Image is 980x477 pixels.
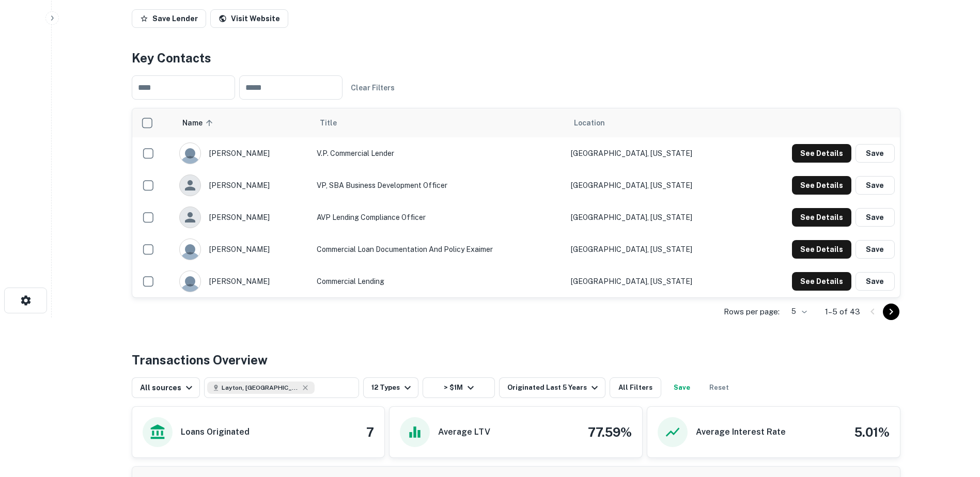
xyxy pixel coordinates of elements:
button: Save your search to get updates of matches that match your search criteria. [665,377,698,398]
h6: Average Interest Rate [696,426,786,438]
iframe: Chat Widget [928,394,980,444]
span: Name [182,117,216,129]
td: [GEOGRAPHIC_DATA], [US_STATE] [566,201,745,233]
button: Save [855,176,895,195]
button: > $1M [423,377,495,398]
span: Title [320,117,350,129]
span: Layton, [GEOGRAPHIC_DATA], [GEOGRAPHIC_DATA] [222,383,299,392]
th: Location [566,108,745,137]
div: [PERSON_NAME] [179,239,306,260]
button: See Details [792,240,851,259]
button: Originated Last 5 Years [499,377,605,398]
button: Clear Filters [347,78,399,97]
span: Location [574,117,605,129]
h6: Average LTV [438,426,490,438]
td: VP, SBA Business Development Officer [312,169,566,201]
div: Originated Last 5 Years [507,381,601,394]
td: V.P. Commercial Lender [312,137,566,169]
div: 5 [784,304,808,319]
h4: 77.59% [588,423,632,441]
div: [PERSON_NAME] [179,206,306,228]
h4: 7 [366,423,374,441]
button: See Details [792,144,851,163]
td: [GEOGRAPHIC_DATA], [US_STATE] [566,169,745,201]
p: Rows per page: [724,306,780,318]
button: All Filters [610,377,661,398]
th: Title [312,108,566,137]
h6: Loans Originated [181,426,250,438]
button: See Details [792,176,851,195]
button: All sources [132,377,200,398]
td: [GEOGRAPHIC_DATA], [US_STATE] [566,137,745,169]
img: 9c8pery4andzj6ohjkjp54ma2 [180,239,200,260]
div: [PERSON_NAME] [179,174,306,196]
td: Commercial Loan Documentation and Policy exaimer [312,233,566,265]
td: Commercial Lending [312,265,566,297]
button: See Details [792,272,851,291]
button: Save [855,144,895,163]
div: All sources [140,381,195,394]
div: [PERSON_NAME] [179,271,306,292]
button: Save [855,208,895,227]
button: Save Lender [132,9,206,28]
th: Name [174,108,312,137]
td: [GEOGRAPHIC_DATA], [US_STATE] [566,233,745,265]
button: 12 Types [363,377,418,398]
button: Save [855,272,895,291]
button: Go to next page [883,304,899,320]
img: 9c8pery4andzj6ohjkjp54ma2 [180,271,200,292]
p: 1–5 of 43 [825,306,860,318]
div: scrollable content [132,108,900,297]
h4: Key Contacts [132,49,900,67]
td: AVP Lending Compliance Officer [312,201,566,233]
td: [GEOGRAPHIC_DATA], [US_STATE] [566,265,745,297]
img: 9c8pery4andzj6ohjkjp54ma2 [180,143,200,164]
h4: 5.01% [854,423,890,441]
button: Save [855,240,895,259]
button: Reset [703,377,736,398]
div: [PERSON_NAME] [179,142,306,164]
h4: Transactions Overview [132,351,268,369]
a: Visit Website [210,9,288,28]
button: See Details [792,208,851,227]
